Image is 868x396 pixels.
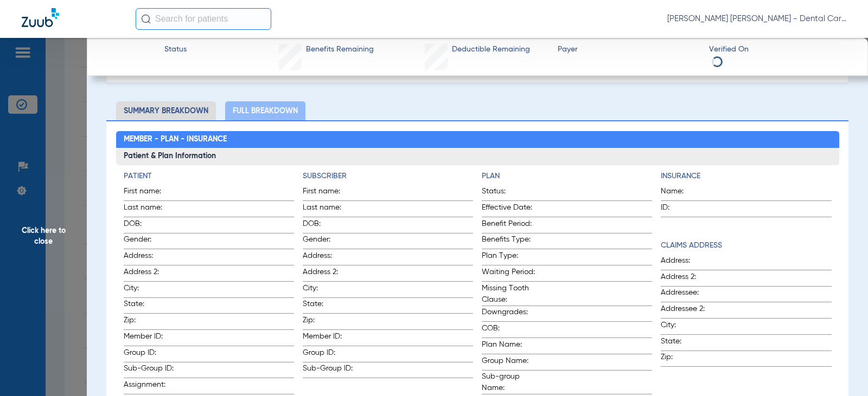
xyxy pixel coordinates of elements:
span: Payer [558,44,699,55]
h2: Member - Plan - Insurance [116,131,839,148]
span: Addressee 2: [661,303,714,318]
span: Waiting Period: [482,267,535,281]
span: [PERSON_NAME] [PERSON_NAME] - Dental Care of [PERSON_NAME] [667,14,846,24]
span: Gender: [124,234,177,249]
span: Gender: [303,234,356,249]
span: State: [661,336,714,350]
span: Sub-group Name: [482,371,535,394]
span: Effective Date: [482,202,535,217]
span: City: [303,283,356,297]
span: Member ID: [124,331,177,346]
span: ID: [661,202,691,217]
span: Addressee: [661,287,714,302]
span: Plan Type: [482,250,535,265]
span: Deductible Remaining [452,44,530,55]
img: Search Icon [141,14,151,24]
h4: Subscriber [303,171,473,182]
h4: Patient [124,171,294,182]
span: First name: [124,186,177,200]
span: Address: [303,250,356,265]
span: Benefit Period: [482,218,535,233]
span: Missing Tooth Clause: [482,283,535,306]
span: Last name: [303,202,356,217]
span: Address: [661,255,714,270]
span: Status: [482,186,535,200]
input: Search for patients [136,8,271,30]
span: Group ID: [124,347,177,362]
span: State: [124,298,177,313]
span: COB: [482,323,535,337]
span: Address 2: [124,267,177,281]
li: Full Breakdown [225,101,305,120]
span: Downgrades: [482,307,535,321]
span: Name: [661,186,691,200]
span: Group ID: [303,347,356,362]
span: Group Name: [482,355,535,370]
span: Benefits Remaining [306,44,374,55]
span: Benefits Type: [482,234,535,249]
span: State: [303,298,356,313]
span: Sub-Group ID: [124,363,177,378]
span: Zip: [661,352,714,366]
h4: Insurance [661,171,831,182]
h3: Patient & Plan Information [116,148,839,165]
span: DOB: [303,218,356,233]
span: Plan Name: [482,339,535,354]
span: City: [124,283,177,297]
span: Assignment: [124,379,177,394]
span: Last name: [124,202,177,217]
span: Sub-Group ID: [303,363,356,378]
h4: Claims Address [661,240,831,251]
img: Zuub Logo [22,8,59,27]
span: First name: [303,186,356,200]
span: Address: [124,250,177,265]
span: Verified On [709,44,851,55]
span: City: [661,320,714,334]
span: Address 2: [303,267,356,281]
span: Address 2: [661,271,714,286]
span: Zip: [303,315,356,329]
li: Summary Breakdown [116,101,216,120]
span: Member ID: [303,331,356,346]
span: Status [164,44,187,55]
h4: Plan [482,171,652,182]
span: Zip: [124,315,177,329]
span: DOB: [124,218,177,233]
